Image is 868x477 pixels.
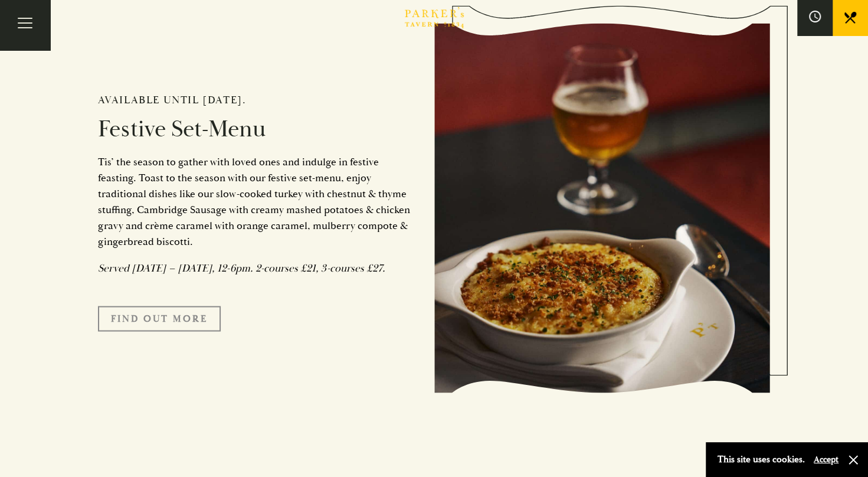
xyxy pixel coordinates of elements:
[98,115,417,143] h2: Festive Set-Menu
[814,454,838,465] button: Accept
[98,94,417,107] h2: Available until [DATE].
[718,451,805,468] p: This site uses cookies.
[98,262,385,275] em: Served [DATE] – [DATE], 12-6pm. 2-courses £21, 3-courses £27.
[98,154,417,250] p: Tis’ the season to gather with loved ones and indulge in festive feasting. Toast to the season wi...
[98,306,221,331] a: FIND OUT MORE
[847,454,859,466] button: Close and accept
